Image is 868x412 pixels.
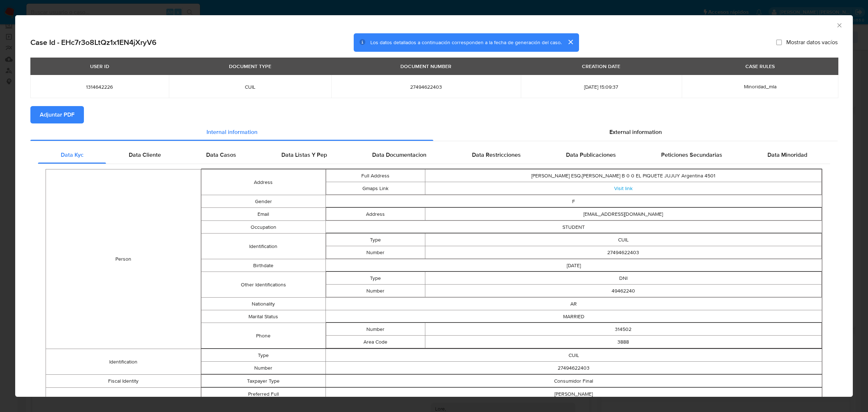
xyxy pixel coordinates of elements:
td: F [325,195,822,208]
td: MARRIED [325,310,822,323]
button: cerrar [562,33,579,51]
td: CUIL [325,349,822,362]
span: Data Casos [206,151,236,159]
td: Nationality [201,298,325,310]
span: Internal information [207,128,258,136]
button: Cerrar ventana [836,22,842,28]
td: Occupation [201,221,325,234]
td: Type [326,272,425,285]
span: Peticiones Secundarias [661,151,722,159]
div: CASE RULES [741,60,779,72]
input: Mostrar datos vacíos [776,39,782,45]
td: Number [326,246,425,259]
td: Number [201,362,325,374]
span: Mostrar datos vacíos [786,39,838,46]
td: Identification [201,234,325,259]
span: Data Restricciones [472,151,521,159]
td: [DATE] [325,259,822,272]
td: Phone [201,323,325,349]
td: Preferred Full [201,388,325,400]
td: Number [326,285,425,297]
div: closure-recommendation-modal [15,15,853,397]
td: 27494622403 [425,246,821,259]
td: Address [201,169,325,195]
td: 27494622403 [325,362,822,374]
td: Marital Status [201,310,325,323]
span: Data Kyc [61,151,84,159]
h2: Case Id - EHc7r3o8LtQz1x1EN4jXryV6 [30,38,157,47]
td: Number [326,323,425,336]
td: Taxpayer Type [201,375,325,387]
a: Visit link [614,185,633,192]
td: Area Code [326,336,425,348]
td: 314502 [425,323,821,336]
td: Consumidor Final [325,375,822,387]
td: Type [201,349,325,362]
td: Full Address [326,169,425,182]
div: USER ID [86,60,114,72]
span: Data Minoridad [767,151,807,159]
td: Birthdate [201,259,325,272]
td: Gmaps Link [326,182,425,195]
td: 49462240 [425,285,821,297]
span: Data Listas Y Pep [281,151,327,159]
td: Fiscal Identity [46,375,201,388]
span: Data Publicaciones [566,151,616,159]
td: AR [325,298,822,310]
td: 3888 [425,336,821,348]
span: 1314642226 [39,84,160,90]
button: Adjuntar PDF [30,106,84,123]
td: STUDENT [325,221,822,234]
div: DOCUMENT TYPE [225,60,276,72]
td: Identification [46,349,201,375]
span: [DATE] 15:09:37 [529,84,673,90]
div: Detailed info [30,123,838,141]
td: CUIL [425,234,821,246]
td: DNI [425,272,821,285]
span: 27494622403 [340,84,512,90]
td: Gender [201,195,325,208]
span: Data Cliente [129,151,161,159]
td: Type [326,234,425,246]
span: CUIL [178,84,323,90]
div: DOCUMENT NUMBER [396,60,456,72]
span: Adjuntar PDF [40,107,75,123]
td: Person [46,169,201,349]
span: Data Documentacion [372,151,426,159]
span: External information [609,128,662,136]
span: Los datos detallados a continuación corresponden a la fecha de generación del caso. [370,39,562,46]
div: CREATION DATE [578,60,625,72]
td: [PERSON_NAME] ESQ.[PERSON_NAME] B 0 0 EL PIQUETE JUJUY Argentina 4501 [425,169,821,182]
div: Detailed internal info [38,146,830,164]
td: [PERSON_NAME] [325,388,822,400]
span: Minoridad_mla [744,83,776,90]
td: Other Identifications [201,272,325,298]
td: [EMAIL_ADDRESS][DOMAIN_NAME] [425,208,821,220]
td: Email [201,208,325,221]
td: Address [326,208,425,220]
